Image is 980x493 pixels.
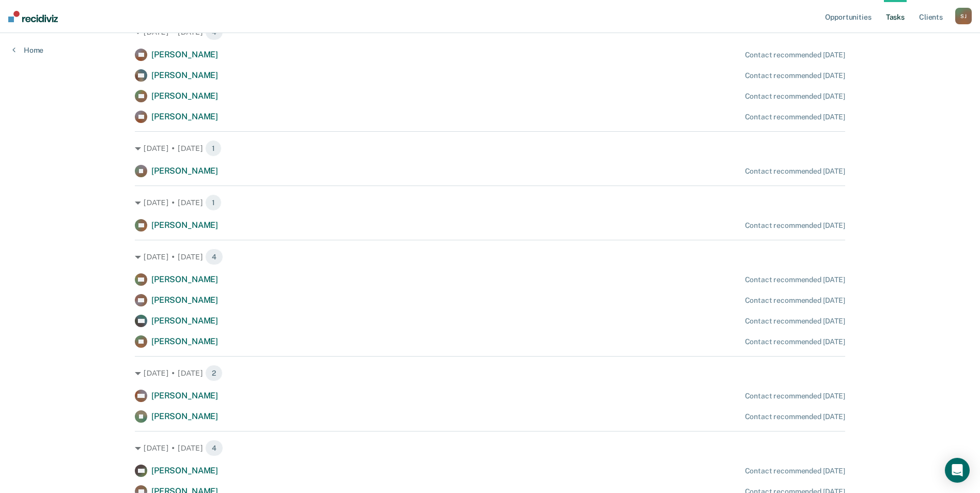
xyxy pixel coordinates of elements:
[151,411,218,421] span: [PERSON_NAME]
[945,458,970,483] div: Open Intercom Messenger
[8,11,58,22] img: Recidiviz
[151,466,218,475] span: [PERSON_NAME]
[135,365,845,381] div: [DATE] • [DATE] 2
[151,112,218,121] span: [PERSON_NAME]
[745,337,845,346] div: Contact recommended [DATE]
[955,8,972,24] button: SJ
[745,51,845,59] div: Contact recommended [DATE]
[205,194,222,211] span: 1
[745,296,845,305] div: Contact recommended [DATE]
[205,365,223,381] span: 2
[205,440,223,456] span: 4
[135,440,845,456] div: [DATE] • [DATE] 4
[745,221,845,230] div: Contact recommended [DATE]
[745,275,845,284] div: Contact recommended [DATE]
[151,70,218,80] span: [PERSON_NAME]
[205,140,222,157] span: 1
[151,50,218,59] span: [PERSON_NAME]
[135,249,845,265] div: [DATE] • [DATE] 4
[151,91,218,101] span: [PERSON_NAME]
[151,391,218,400] span: [PERSON_NAME]
[745,113,845,121] div: Contact recommended [DATE]
[12,45,43,55] a: Home
[135,194,845,211] div: [DATE] • [DATE] 1
[151,220,218,230] span: [PERSON_NAME]
[151,166,218,176] span: [PERSON_NAME]
[135,140,845,157] div: [DATE] • [DATE] 1
[745,317,845,326] div: Contact recommended [DATE]
[151,295,218,305] span: [PERSON_NAME]
[745,167,845,176] div: Contact recommended [DATE]
[955,8,972,24] div: S J
[745,92,845,101] div: Contact recommended [DATE]
[151,316,218,326] span: [PERSON_NAME]
[151,274,218,284] span: [PERSON_NAME]
[745,392,845,400] div: Contact recommended [DATE]
[745,71,845,80] div: Contact recommended [DATE]
[205,249,223,265] span: 4
[151,336,218,346] span: [PERSON_NAME]
[745,412,845,421] div: Contact recommended [DATE]
[745,467,845,475] div: Contact recommended [DATE]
